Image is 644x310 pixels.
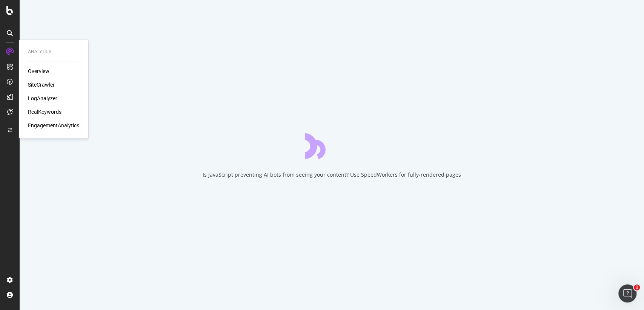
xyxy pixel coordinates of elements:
div: Is JavaScript preventing AI bots from seeing your content? Use SpeedWorkers for fully-rendered pages [203,171,461,179]
span: 1 [634,284,640,290]
iframe: Intercom live chat [618,284,636,302]
div: Analytics [28,49,79,55]
a: SiteCrawler [28,81,55,89]
div: animation [305,132,359,159]
a: EngagementAnalytics [28,122,79,129]
a: Overview [28,67,49,75]
a: RealKeywords [28,108,61,116]
a: LogAnalyzer [28,95,57,102]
